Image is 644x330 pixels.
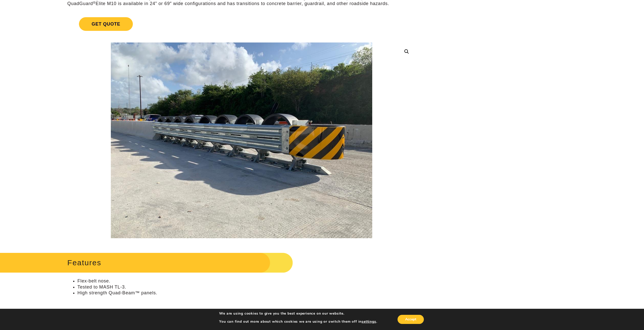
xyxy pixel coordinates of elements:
span: Get Quote [79,17,133,31]
li: Flex-belt nose. [77,278,416,284]
li: Tested to MASH TL-3. [77,284,416,290]
button: Accept [398,315,424,324]
p: We are using cookies to give you the best experience on our website. [219,311,377,316]
a: Get Quote [67,11,416,37]
button: settings [362,319,376,324]
li: High strength Quad-Beam™ panels. [77,290,416,296]
p: You can find out more about which cookies we are using or switch them off in . [219,319,377,324]
sup: ® [93,1,96,5]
